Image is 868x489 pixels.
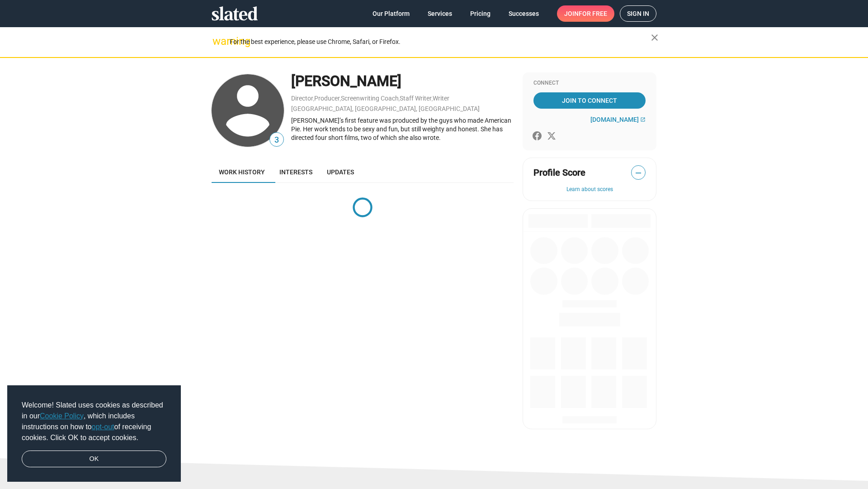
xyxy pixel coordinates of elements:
mat-icon: open_in_new [640,117,646,122]
a: Work history [212,161,272,183]
span: Welcome! Slated uses cookies as described in our , which includes instructions on how to of recei... [22,400,166,443]
a: Producer [314,95,340,102]
div: Connect [533,80,646,87]
span: Work history [219,168,265,176]
button: Learn about scores [533,186,646,193]
div: [PERSON_NAME] [291,72,514,91]
span: for free [579,5,607,22]
span: [DOMAIN_NAME] [590,116,639,123]
a: Updates [320,161,361,183]
a: Director [291,95,313,102]
span: Successes [509,5,539,22]
a: Screenwriting Coach [341,95,399,102]
span: Sign in [627,6,649,21]
a: Writer [433,95,449,102]
div: For the best experience, please use Chrome, Safari, or Firefox. [230,36,651,48]
a: Our Platform [365,5,417,22]
a: Pricing [463,5,498,22]
span: , [432,96,433,101]
mat-icon: close [649,32,660,43]
span: Profile Score [533,167,585,179]
span: Join [564,5,607,22]
span: — [632,167,645,179]
span: Our Platform [373,5,410,22]
a: Interests [272,161,320,183]
a: [DOMAIN_NAME] [590,116,646,123]
span: Pricing [470,5,491,22]
div: [PERSON_NAME]’s first feature was produced by the guys who made American Pie. Her work tends to b... [291,116,514,142]
a: Join To Connect [533,92,646,109]
a: Staff Writer [400,95,432,102]
a: Services [420,5,459,22]
a: Cookie Policy [40,412,84,420]
span: Services [428,5,452,22]
a: Joinfor free [557,5,614,22]
a: Successes [501,5,546,22]
span: Interests [279,168,312,176]
span: Updates [327,168,354,176]
mat-icon: warning [212,36,223,47]
span: , [399,96,400,101]
span: Join To Connect [535,92,644,109]
a: Sign in [620,5,656,22]
a: [GEOGRAPHIC_DATA], [GEOGRAPHIC_DATA], [GEOGRAPHIC_DATA] [291,105,480,112]
a: dismiss cookie message [22,451,166,468]
span: , [340,96,341,101]
span: , [313,96,314,101]
div: cookieconsent [7,385,181,482]
a: opt-out [92,423,114,431]
span: 3 [270,134,283,146]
